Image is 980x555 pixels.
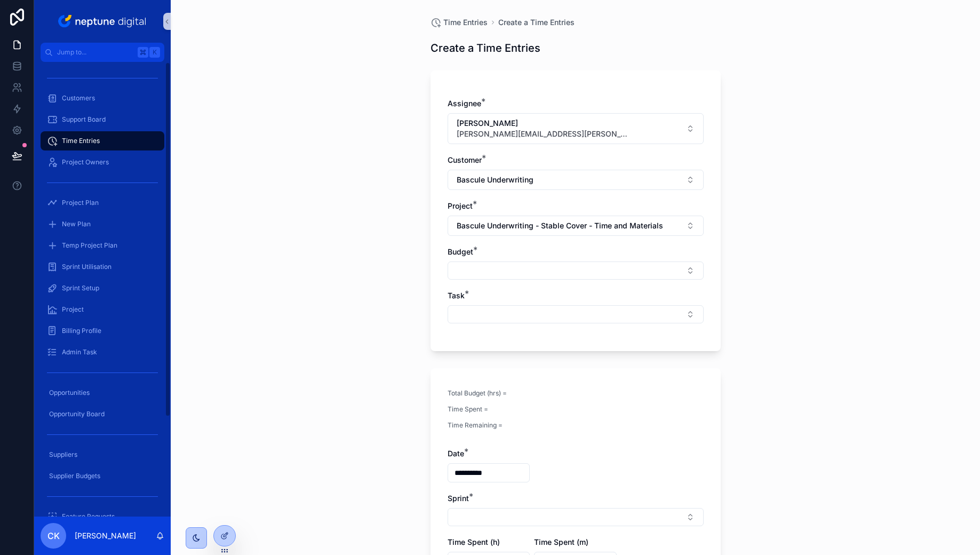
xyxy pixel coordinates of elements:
img: App logo [56,13,149,30]
span: Billing Profile [62,327,101,335]
button: Select Button [448,305,704,323]
a: Time Entries [431,17,488,28]
a: Sprint Setup [41,279,164,298]
span: Opportunities [49,388,90,397]
span: Temp Project Plan [62,241,117,250]
a: Feature Requests [41,507,164,526]
a: Opportunity Board [41,405,164,424]
a: Project Owners [41,153,164,172]
span: New Plan [62,220,91,228]
span: Support Board [62,115,106,124]
button: Jump to...K [41,43,164,62]
span: Assignee [448,99,481,108]
a: Opportunities [41,383,164,402]
span: K [150,48,159,57]
a: Admin Task [41,343,164,362]
a: New Plan [41,215,164,234]
a: Project Plan [41,193,164,212]
span: Suppliers [49,450,77,459]
span: Project Owners [62,158,109,166]
span: Project Plan [62,199,99,207]
span: Budget [448,247,473,256]
span: Project [62,305,84,314]
span: Date [448,449,464,458]
span: Time Entries [443,17,488,28]
a: Billing Profile [41,321,164,340]
a: Suppliers [41,445,164,464]
span: Time Spent (m) [534,537,588,546]
span: [PERSON_NAME][EMAIL_ADDRESS][PERSON_NAME][DOMAIN_NAME] [457,129,627,139]
span: Supplier Budgets [49,472,100,480]
span: Customers [62,94,95,102]
span: Sprint Setup [62,284,99,292]
a: Temp Project Plan [41,236,164,255]
a: Sprint Utilisation [41,257,164,276]
span: Customer [448,155,482,164]
button: Select Button [448,261,704,280]
span: CK [47,529,60,542]
div: scrollable content [34,62,171,517]
h1: Create a Time Entries [431,41,540,55]
span: Project [448,201,473,210]
span: Sprint [448,494,469,503]
span: Feature Requests [62,512,115,521]
span: Task [448,291,465,300]
a: Project [41,300,164,319]
span: Time Spent (h) [448,537,500,546]
a: Supplier Budgets [41,466,164,486]
span: Jump to... [57,48,133,57]
p: Total Budget (hrs) = [448,388,507,398]
span: Admin Task [62,348,97,356]
a: Create a Time Entries [498,17,575,28]
span: Sprint Utilisation [62,263,111,271]
span: Bascule Underwriting [457,175,533,185]
button: Select Button [448,216,704,236]
p: Time Spent = [448,405,507,414]
span: Time Entries [62,137,100,145]
button: Select Button [448,170,704,190]
span: Bascule Underwriting - Stable Cover - Time and Materials [457,220,663,231]
button: Select Button [448,113,704,144]
span: [PERSON_NAME] [457,118,627,129]
p: Time Remaining = [448,421,507,430]
button: Select Button [448,508,704,526]
a: Support Board [41,110,164,129]
a: Customers [41,89,164,108]
p: [PERSON_NAME] [75,530,136,541]
a: Time Entries [41,131,164,150]
span: Opportunity Board [49,410,105,418]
